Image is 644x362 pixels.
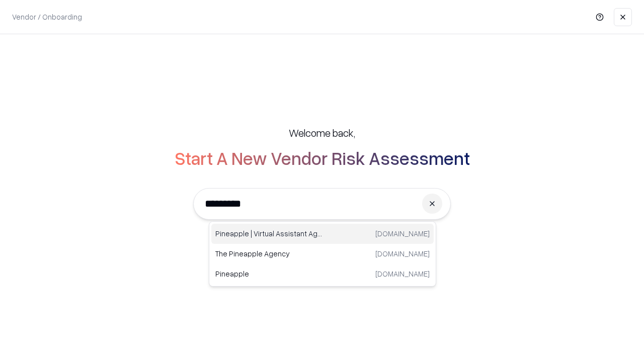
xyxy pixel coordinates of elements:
[375,248,430,259] p: [DOMAIN_NAME]
[215,268,323,279] p: Pineapple
[375,228,430,239] p: [DOMAIN_NAME]
[12,12,82,22] p: Vendor / Onboarding
[175,148,470,168] h2: Start A New Vendor Risk Assessment
[375,268,430,279] p: [DOMAIN_NAME]
[215,248,323,259] p: The Pineapple Agency
[215,228,323,239] p: Pineapple | Virtual Assistant Agency
[209,221,436,287] div: Suggestions
[289,126,355,140] h5: Welcome back,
